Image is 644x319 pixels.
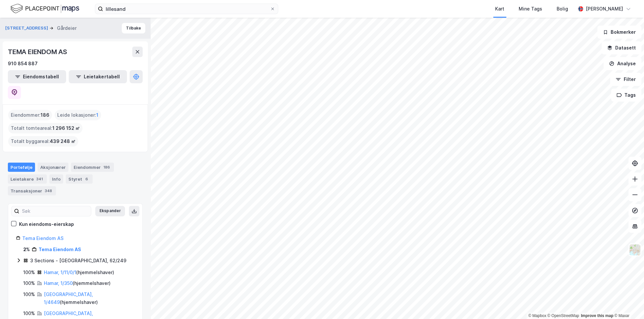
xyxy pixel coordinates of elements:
[69,70,127,83] button: Leietakertabell
[71,163,114,172] div: Eiendommer
[95,206,125,216] button: Ekspander
[44,269,76,275] a: Hamar, 1/11/0/1
[22,235,63,241] a: Tema Eiendom AS
[83,176,90,182] div: 6
[23,290,35,298] div: 100%
[122,23,145,33] button: Tilbake
[8,123,82,133] div: Totalt tomteareal :
[38,163,68,172] div: Aksjonærer
[495,5,504,13] div: Kart
[44,269,114,276] div: ( hjemmelshaver )
[23,309,35,317] div: 100%
[23,246,30,253] div: 2%
[8,136,78,147] div: Totalt byggareal :
[103,4,270,14] input: Søk på adresse, matrikkel, gårdeiere, leietakere eller personer
[557,5,568,13] div: Bolig
[611,89,641,102] button: Tags
[23,269,35,276] div: 100%
[8,174,47,184] div: Leietakere
[44,280,73,286] a: Hamar, 1/350
[8,163,35,172] div: Portefølje
[35,176,44,182] div: 341
[96,111,98,119] span: 1
[30,257,126,265] div: 3 Sections - [GEOGRAPHIC_DATA], 62/249
[102,164,111,170] div: 186
[8,70,66,83] button: Eiendomstabell
[8,186,56,195] div: Transaksjoner
[603,57,641,70] button: Analyse
[44,291,93,305] a: [GEOGRAPHIC_DATA], 1/4649
[581,313,613,318] a: Improve this map
[8,60,38,68] div: 910 854 887
[49,174,63,184] div: Info
[39,247,81,252] a: Tema Eiendom AS
[601,41,641,54] button: Datasett
[629,244,641,256] img: Z
[57,24,77,32] div: Gårdeier
[44,290,134,306] div: ( hjemmelshaver )
[5,25,49,31] button: [STREET_ADDRESS]
[610,73,641,86] button: Filter
[66,174,93,184] div: Styret
[19,206,91,216] input: Søk
[23,279,35,287] div: 100%
[528,313,546,318] a: Mapbox
[10,3,79,14] img: logo.f888ab2527a4732fd821a326f86c7f29.svg
[519,5,542,13] div: Mine Tags
[611,288,644,319] iframe: Chat Widget
[8,47,68,57] div: TEMA EIENDOM AS
[50,137,76,145] span: 439 248 ㎡
[44,279,111,287] div: ( hjemmelshaver )
[597,26,641,39] button: Bokmerker
[586,5,623,13] div: [PERSON_NAME]
[41,111,49,119] span: 186
[55,110,101,120] div: Leide lokasjoner :
[611,288,644,319] div: Kontrollprogram for chat
[547,313,579,318] a: OpenStreetMap
[52,124,80,132] span: 1 296 152 ㎡
[44,188,53,194] div: 348
[19,220,74,228] div: Kun eiendoms-eierskap
[8,110,52,120] div: Eiendommer :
